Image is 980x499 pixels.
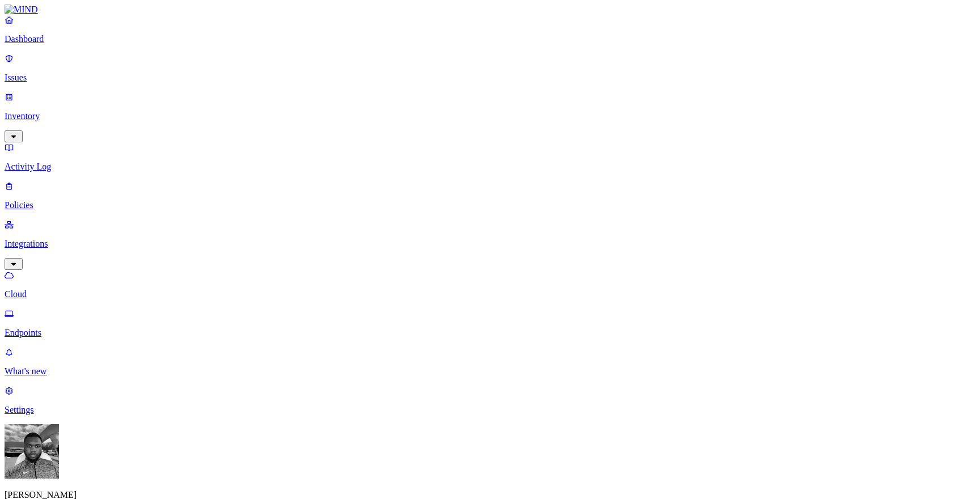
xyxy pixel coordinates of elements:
[5,34,975,44] p: Dashboard
[5,386,975,415] a: Settings
[5,405,975,415] p: Settings
[5,366,975,377] p: What's new
[5,73,975,83] p: Issues
[5,5,38,15] img: MIND
[5,328,975,338] p: Endpoints
[5,200,975,210] p: Policies
[5,142,975,172] a: Activity Log
[5,424,59,479] img: Cameron White
[5,347,975,377] a: What's new
[5,308,975,338] a: Endpoints
[5,239,975,249] p: Integrations
[5,289,975,299] p: Cloud
[5,5,975,15] a: MIND
[5,92,975,141] a: Inventory
[5,162,975,172] p: Activity Log
[5,181,975,210] a: Policies
[5,53,975,83] a: Issues
[5,15,975,44] a: Dashboard
[5,270,975,299] a: Cloud
[5,111,975,121] p: Inventory
[5,219,975,268] a: Integrations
